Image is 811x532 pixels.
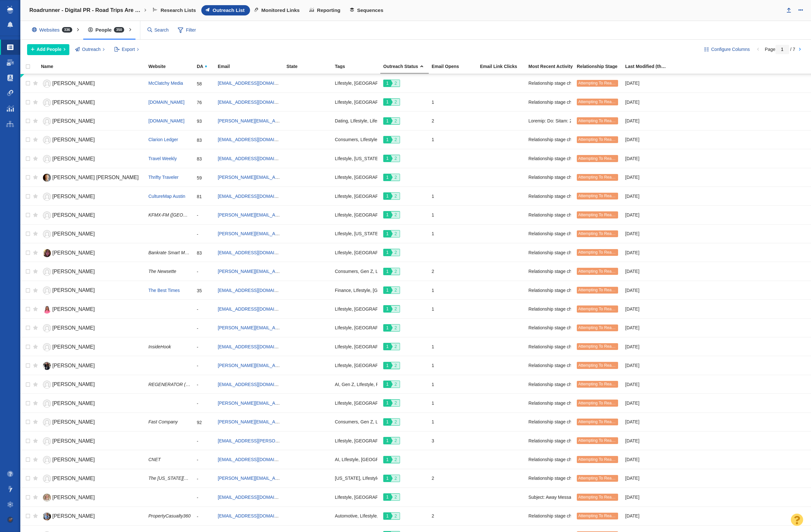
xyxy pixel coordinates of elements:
[578,119,627,123] span: Attempting To Reach (1 try)
[197,434,198,444] div: -
[52,269,95,274] span: [PERSON_NAME]
[335,419,416,425] span: Consumers, Gen Z, LIfestyle, PR, Travel
[197,64,203,69] span: DA
[578,476,627,480] span: Attempting To Reach (1 try)
[218,175,331,180] a: [PERSON_NAME][EMAIL_ADDRESS][DOMAIN_NAME]
[625,471,668,485] div: [DATE]
[528,156,655,161] span: Relationship stage changed to: Attempting To Reach, 1 Attempt
[335,156,457,161] span: LIfestyle, New York, PR, Travel, travel
[432,227,474,241] div: 1
[41,417,143,428] a: [PERSON_NAME]
[711,46,750,53] span: Configure Columns
[148,156,177,161] span: Travel Weekly
[197,170,202,181] div: 59
[52,175,139,180] span: [PERSON_NAME] [PERSON_NAME]
[62,27,72,33] span: 336
[52,250,95,256] span: [PERSON_NAME]
[197,415,202,425] div: 92
[578,457,627,462] span: Attempting To Reach (1 try)
[218,156,294,161] a: [EMAIL_ADDRESS][DOMAIN_NAME]
[625,283,668,297] div: [DATE]
[528,250,655,256] span: Relationship stage changed to: Attempting To Reach, 1 Attempt
[335,118,410,124] span: Dating, LIfestyle, Lifestyle, PR, Travel
[218,194,294,199] a: [EMAIL_ADDRESS][DOMAIN_NAME]
[765,47,795,52] span: Page / 7
[218,344,294,349] a: [EMAIL_ADDRESS][DOMAIN_NAME]
[625,151,668,165] div: [DATE]
[218,363,369,368] a: [PERSON_NAME][EMAIL_ADDRESS][PERSON_NAME][DOMAIN_NAME]
[41,379,143,390] a: [PERSON_NAME]
[528,344,655,350] span: Relationship stage changed to: Attempting To Reach, 1 Attempt
[149,5,201,15] a: Research Lists
[528,475,655,481] span: Relationship stage changed to: Attempting To Reach, 1 Attempt
[218,64,286,69] div: Email
[432,114,474,128] div: 2
[432,264,474,278] div: 2
[52,100,95,105] span: [PERSON_NAME]
[218,382,294,387] a: [EMAIL_ADDRESS][DOMAIN_NAME]
[335,80,470,86] span: LIfestyle, PR, Travel, travel, Vacation, Wellness
[335,268,416,274] span: Consumers, Gen Z, LIfestyle, PR, Travel
[111,44,143,55] button: Export
[197,208,198,218] div: -
[148,457,161,462] span: CNET
[335,64,383,69] div: Tags
[383,64,431,69] div: Outreach Status
[148,137,178,142] a: Clarion Ledger
[52,495,95,500] span: [PERSON_NAME]
[578,194,627,198] span: Attempting To Reach (1 try)
[528,231,655,237] span: Relationship stage changed to: Attempting To Reach, 1 Attempt
[317,7,341,13] span: Reporting
[197,246,202,256] div: 83
[335,494,449,500] span: LIfestyle, PR, Travel, travel, Vacation
[578,137,627,142] span: Attempting To Reach (1 try)
[335,363,430,368] span: LIfestyle, PR, Travel, travel
[52,306,95,312] span: [PERSON_NAME]
[528,306,655,312] span: Relationship stage changed to: Attempting To Reach, 1 Attempt
[335,231,457,237] span: LIfestyle, Maine, PR, Travel, travel
[218,250,294,255] a: [EMAIL_ADDRESS][DOMAIN_NAME]
[218,476,369,481] a: [PERSON_NAME][EMAIL_ADDRESS][PERSON_NAME][DOMAIN_NAME]
[41,454,143,466] a: [PERSON_NAME]
[528,457,655,462] span: Relationship stage changed to: Attempting To Reach, 1 Attempt
[148,194,185,199] span: CultureMap Austin
[148,175,178,180] span: Thrifty Traveler
[574,375,622,393] td: Attempting To Reach (1 try)
[432,340,474,353] div: 1
[574,337,622,356] td: Attempting To Reach (1 try)
[574,130,622,149] td: Attempting To Reach (1 try)
[625,95,668,109] div: [DATE]
[7,517,14,523] img: 6834d3ee73015a2022ce0a1cf1320691
[161,7,196,13] span: Research Lists
[41,116,143,127] a: [PERSON_NAME]
[578,438,627,443] span: Attempting To Reach (1 try)
[335,250,416,256] span: LIfestyle, PR, Travel
[41,436,143,447] a: [PERSON_NAME]
[148,288,180,293] a: The Best Times
[29,7,142,14] h4: Roadrunner - Digital PR - Road Trips Are Back: The Summer 2025 American Vacation
[625,64,673,70] a: Last Modified (this project)
[625,377,668,391] div: [DATE]
[625,208,668,222] div: [DATE]
[335,457,436,462] span: AI, LIfestyle, PR, Travel, travel
[335,306,430,312] span: LIfestyle, PR, Travel, travel
[41,304,143,315] a: [PERSON_NAME]
[122,46,135,53] span: Export
[52,513,95,519] span: [PERSON_NAME]
[432,358,474,372] div: 1
[218,438,331,443] a: [EMAIL_ADDRESS][PERSON_NAME][DOMAIN_NAME]
[574,450,622,469] td: Attempting To Reach (1 try)
[625,396,668,410] div: [DATE]
[218,64,286,70] a: Email
[41,228,143,240] a: [PERSON_NAME]
[52,81,95,86] span: [PERSON_NAME]
[578,175,627,179] span: Attempting To Reach (1 try)
[148,81,183,86] a: McClatchy Media
[528,325,655,331] span: Relationship stage changed to: Attempting To Reach, 1 Attempt
[528,137,613,142] span: Relationship stage changed to: Scheduled
[574,224,622,243] td: Attempting To Reach (1 try)
[432,396,474,410] div: 1
[286,64,334,70] a: State
[41,210,143,221] a: [PERSON_NAME]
